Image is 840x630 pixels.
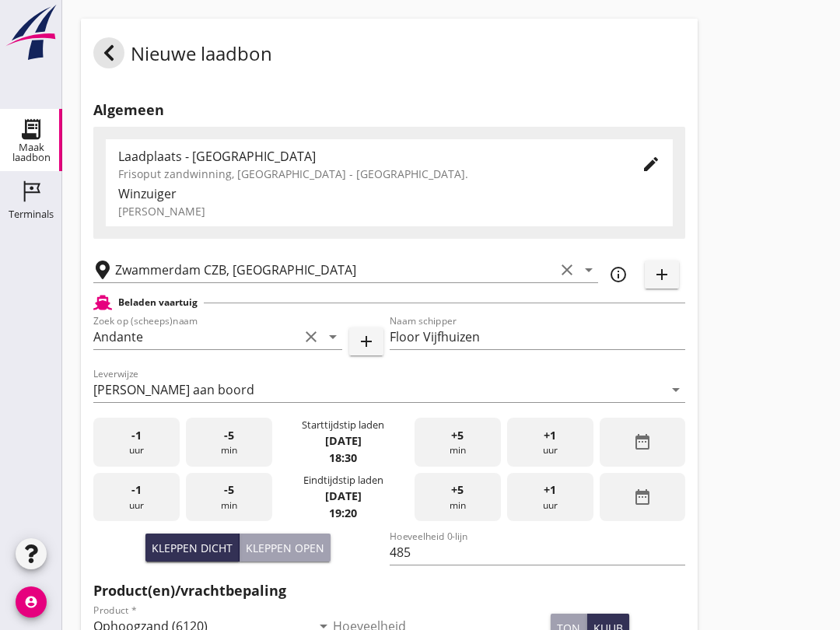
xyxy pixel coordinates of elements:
i: add [357,332,376,351]
i: edit [642,155,660,173]
span: -5 [224,427,234,444]
div: min [415,473,501,522]
i: arrow_drop_down [324,327,342,346]
strong: 19:20 [329,506,357,520]
i: arrow_drop_down [667,380,685,399]
button: Kleppen open [240,534,331,562]
div: Terminals [9,209,54,219]
div: Kleppen dicht [152,540,233,556]
strong: 18:30 [329,450,357,465]
img: logo-small.a267ee39.svg [3,4,59,61]
div: Eindtijdstip laden [303,473,383,488]
button: Kleppen dicht [145,534,240,562]
span: +1 [544,427,556,444]
h2: Product(en)/vrachtbepaling [93,580,685,601]
strong: [DATE] [325,433,362,448]
div: [PERSON_NAME] [118,203,660,219]
span: +1 [544,481,556,499]
span: -5 [224,481,234,499]
strong: [DATE] [325,488,362,503]
div: min [186,473,272,522]
i: info_outline [609,265,628,284]
span: +5 [451,481,464,499]
i: date_range [633,488,652,506]
input: Naam schipper [390,324,686,349]
i: clear [558,261,576,279]
input: Hoeveelheid 0-lijn [390,540,686,565]
span: -1 [131,481,142,499]
i: date_range [633,432,652,451]
div: Starttijdstip laden [302,418,384,432]
div: Winzuiger [118,184,660,203]
h2: Algemeen [93,100,685,121]
i: account_circle [16,586,47,618]
div: uur [507,473,593,522]
div: uur [93,473,180,522]
div: uur [507,418,593,467]
div: Nieuwe laadbon [93,37,272,75]
i: add [653,265,671,284]
h2: Beladen vaartuig [118,296,198,310]
span: -1 [131,427,142,444]
div: uur [93,418,180,467]
input: Zoek op (scheeps)naam [93,324,299,349]
div: min [415,418,501,467]
div: Laadplaats - [GEOGRAPHIC_DATA] [118,147,617,166]
div: Frisoput zandwinning, [GEOGRAPHIC_DATA] - [GEOGRAPHIC_DATA]. [118,166,617,182]
i: arrow_drop_down [579,261,598,279]
span: +5 [451,427,464,444]
i: clear [302,327,320,346]
div: [PERSON_NAME] aan boord [93,383,254,397]
div: Kleppen open [246,540,324,556]
input: Losplaats [115,257,555,282]
div: min [186,418,272,467]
